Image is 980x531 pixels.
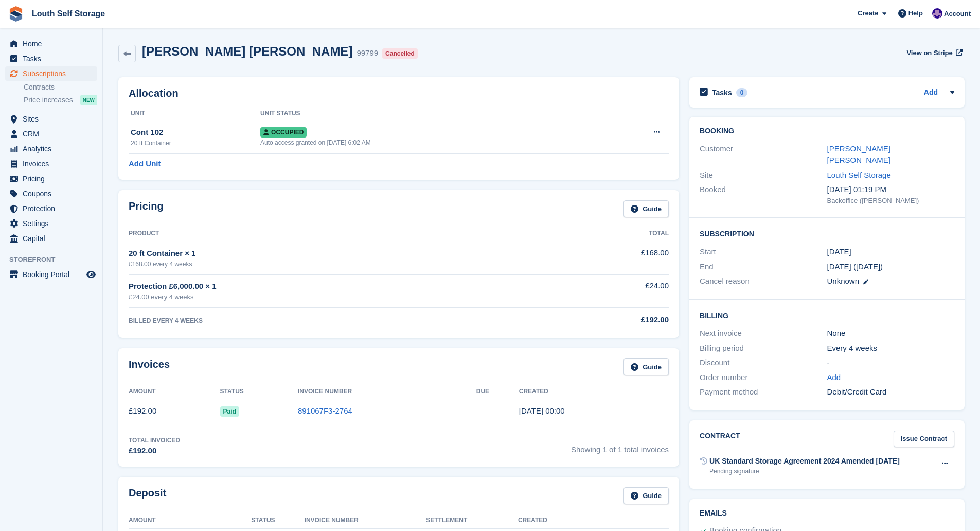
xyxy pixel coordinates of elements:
a: menu [5,112,97,126]
a: menu [5,231,97,246]
div: Start [700,246,827,258]
span: Booking Portal [23,267,84,282]
a: Guide [623,200,669,217]
a: menu [5,142,97,156]
span: Occupied [260,127,307,138]
th: Amount [129,512,251,529]
a: menu [5,201,97,216]
td: £24.00 [539,275,669,308]
div: Site [700,169,827,181]
span: Invoices [23,157,84,171]
span: Create [858,8,878,19]
img: Matthew Frith [932,8,942,19]
div: £192.00 [539,314,669,326]
div: Total Invoiced [129,436,180,445]
a: Contracts [24,82,97,92]
span: Capital [23,231,84,246]
a: Add Unit [129,158,161,170]
a: menu [5,186,97,201]
a: [PERSON_NAME] [PERSON_NAME] [827,144,890,165]
span: Pricing [23,172,84,186]
h2: Contract [700,431,740,448]
h2: Allocation [129,88,669,99]
span: Settings [23,216,84,231]
a: menu [5,66,97,81]
span: [DATE] ([DATE]) [827,262,883,271]
a: Price increases NEW [24,94,97,106]
div: Pending signature [709,467,900,476]
th: Due [476,384,519,400]
time: 2025-08-04 23:00:00 UTC [827,246,851,258]
span: Sites [23,112,84,126]
th: Unit Status [260,106,602,122]
a: 891067F3-2764 [298,406,352,415]
div: [DATE] 01:19 PM [827,184,954,196]
a: menu [5,127,97,141]
div: None [827,328,954,339]
a: Issue Contract [894,431,954,448]
div: Every 4 weeks [827,342,954,354]
h2: Subscription [700,228,954,238]
div: Backoffice ([PERSON_NAME]) [827,196,954,206]
div: 99799 [357,47,378,59]
th: Created [518,512,620,529]
h2: Emails [700,509,954,518]
span: Help [908,8,923,19]
th: Product [129,226,539,242]
h2: Deposit [129,487,166,504]
div: 20 ft Container × 1 [129,248,539,260]
th: Settlement [426,512,518,529]
h2: Pricing [129,200,164,217]
a: menu [5,157,97,171]
td: £168.00 [539,242,669,274]
span: Account [944,9,971,19]
div: End [700,261,827,273]
th: Status [220,384,298,400]
div: Billing period [700,342,827,354]
div: Cancel reason [700,276,827,287]
div: £192.00 [129,445,180,457]
span: Tasks [23,52,84,66]
time: 2025-08-04 23:00:37 UTC [519,406,565,415]
th: Total [539,226,669,242]
div: Payment method [700,386,827,398]
span: Paid [220,406,239,417]
h2: [PERSON_NAME] [PERSON_NAME] [142,44,352,58]
span: Showing 1 of 1 total invoices [571,436,669,457]
div: Debit/Credit Card [827,386,954,398]
span: Home [23,37,84,51]
a: Louth Self Storage [28,5,109,22]
a: Louth Self Storage [827,170,891,179]
span: View on Stripe [906,48,952,58]
a: menu [5,37,97,51]
div: UK Standard Storage Agreement 2024 Amended [DATE] [709,456,900,467]
th: Invoice Number [305,512,426,529]
td: £192.00 [129,400,220,423]
a: Guide [623,487,669,504]
span: Price increases [24,95,73,105]
th: Status [251,512,304,529]
img: stora-icon-8386f47178a22dfd0bd8f6a31ec36ba5ce8667c1dd55bd0f319d3a0aa187defe.svg [8,6,24,22]
div: Cont 102 [131,127,260,139]
a: Add [924,87,938,99]
a: menu [5,172,97,186]
div: Discount [700,357,827,369]
th: Amount [129,384,220,400]
a: menu [5,52,97,66]
span: Subscriptions [23,66,84,81]
span: Storefront [9,254,102,265]
span: Unknown [827,277,860,285]
div: BILLED EVERY 4 WEEKS [129,316,539,326]
a: Guide [623,358,669,375]
div: Next invoice [700,328,827,339]
a: View on Stripe [902,44,965,61]
span: CRM [23,127,84,141]
div: 20 ft Container [131,139,260,148]
div: Order number [700,372,827,384]
a: Preview store [85,268,97,281]
span: Coupons [23,186,84,201]
a: Add [827,372,841,384]
div: Protection £6,000.00 × 1 [129,281,539,293]
div: NEW [80,95,97,105]
div: 0 [736,88,748,97]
